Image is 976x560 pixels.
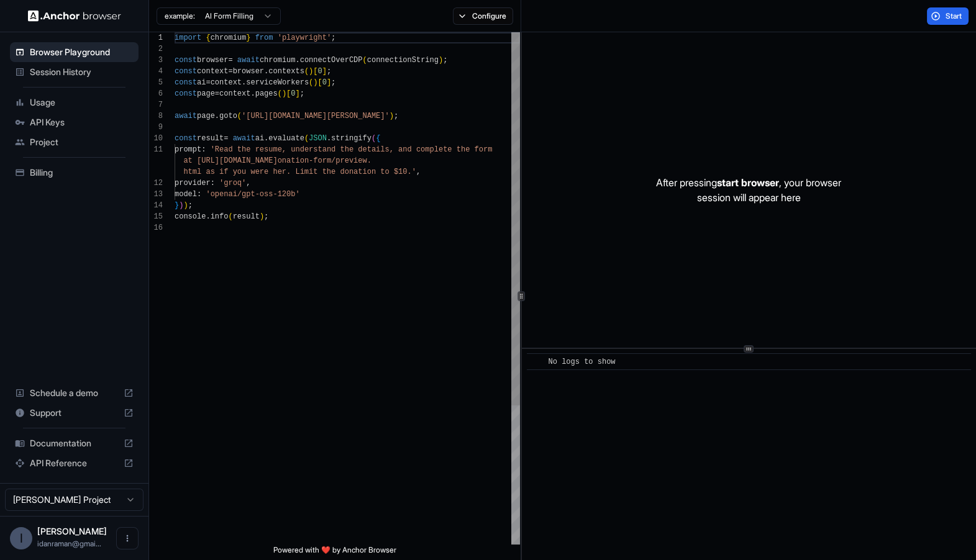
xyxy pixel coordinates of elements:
[197,190,201,199] span: :
[30,407,119,419] span: Support
[30,116,134,129] span: API Keys
[394,112,398,120] span: ;
[175,78,197,87] span: const
[215,89,219,98] span: =
[304,134,309,143] span: (
[10,163,139,183] div: Billing
[268,67,304,76] span: contexts
[206,78,210,87] span: =
[183,201,188,210] span: )
[149,66,163,77] div: 4
[149,122,163,133] div: 9
[313,78,317,87] span: )
[255,89,278,98] span: pages
[286,89,291,98] span: [
[149,43,163,55] div: 2
[197,89,215,98] span: page
[211,145,434,154] span: 'Read the resume, understand the details, and comp
[175,67,197,76] span: const
[197,67,228,76] span: context
[175,190,197,199] span: model
[228,67,232,76] span: =
[317,67,322,76] span: 0
[10,383,139,403] div: Schedule a demo
[219,179,246,187] span: 'groq'
[175,89,197,98] span: const
[30,46,134,58] span: Browser Playground
[206,34,210,42] span: {
[149,111,163,122] div: 8
[175,56,197,65] span: const
[175,201,179,210] span: }
[250,89,255,98] span: .
[201,145,206,154] span: :
[309,67,313,76] span: )
[260,56,296,65] span: chromium
[407,168,416,176] span: .'
[179,201,183,210] span: )
[313,67,317,76] span: [
[255,134,264,143] span: ai
[322,78,327,87] span: 0
[28,10,121,22] img: Anchor Logo
[264,67,268,76] span: .
[439,56,443,65] span: )
[10,62,139,82] div: Session History
[149,189,163,200] div: 13
[390,112,394,120] span: )
[211,212,229,221] span: info
[317,78,322,87] span: [
[37,539,101,548] span: idanraman@gmail.com
[242,112,390,120] span: '[URL][DOMAIN_NAME][PERSON_NAME]'
[443,56,447,65] span: ;
[233,134,255,143] span: await
[149,133,163,144] div: 10
[165,11,195,21] span: example:
[175,179,211,187] span: provider
[197,56,228,65] span: browser
[331,134,372,143] span: stringify
[149,211,163,222] div: 15
[278,34,331,42] span: 'playwright'
[331,78,335,87] span: ;
[237,56,260,65] span: await
[656,175,841,205] p: After pressing , your browser session will appear here
[197,78,206,87] span: ai
[278,89,282,98] span: (
[219,112,237,120] span: goto
[946,11,963,21] span: Start
[300,89,304,98] span: ;
[453,7,513,25] button: Configure
[10,42,139,62] div: Browser Playground
[282,89,286,98] span: )
[300,56,363,65] span: connectOverCDP
[246,78,309,87] span: serviceWorkers
[197,112,215,120] span: page
[228,212,232,221] span: (
[327,134,331,143] span: .
[10,132,139,152] div: Project
[927,7,969,25] button: Start
[175,212,206,221] span: console
[10,453,139,473] div: API Reference
[30,96,134,109] span: Usage
[363,56,367,65] span: (
[149,178,163,189] div: 12
[260,212,264,221] span: )
[175,145,201,154] span: prompt
[206,212,210,221] span: .
[246,179,250,187] span: ,
[149,200,163,211] div: 14
[149,77,163,88] div: 5
[30,166,134,179] span: Billing
[416,168,421,176] span: ,
[183,156,277,165] span: at [URL][DOMAIN_NAME]
[211,78,242,87] span: context
[149,32,163,43] div: 1
[434,145,493,154] span: lete the form
[10,403,139,423] div: Support
[215,112,219,120] span: .
[255,34,273,42] span: from
[30,136,134,148] span: Project
[197,134,224,143] span: result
